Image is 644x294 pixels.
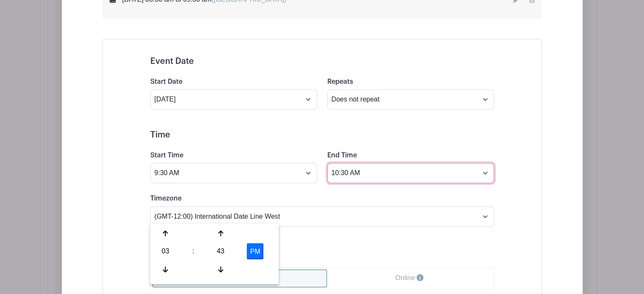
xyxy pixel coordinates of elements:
input: Select [150,89,317,110]
div: : [182,243,205,259]
label: Repeats [327,78,353,86]
div: Decrement Hour [152,261,179,277]
label: Start Time [150,151,183,159]
div: Decrement Minute [207,261,235,277]
button: PM [247,243,264,259]
label: End Time [327,151,357,159]
input: Select [150,163,317,183]
div: Pick Minute [207,243,235,259]
h5: Location [150,247,494,257]
input: Select [327,163,494,183]
div: Increment Hour [152,225,179,242]
label: Start Date [150,78,182,86]
h5: Time [150,130,494,140]
div: Pick Hour [152,243,179,259]
h5: Event Date [150,56,494,66]
label: Timezone [150,195,182,203]
div: Increment Minute [207,225,235,242]
a: Online [327,269,492,286]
